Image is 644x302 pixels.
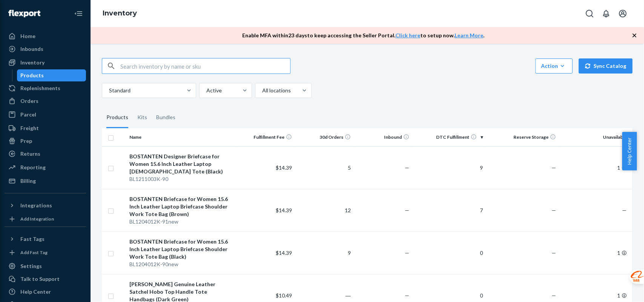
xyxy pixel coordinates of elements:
span: $14.39 [276,164,292,171]
div: Billing [20,177,36,185]
a: Settings [5,260,86,272]
input: Standard [108,87,109,94]
div: Products [106,107,128,128]
div: Fast Tags [20,235,45,243]
div: Parcel [20,111,36,118]
a: Orders [5,95,86,107]
td: 0 [412,231,486,274]
span: — [405,207,409,213]
a: Products [17,69,86,81]
th: Fulfillment Fee [237,128,295,146]
input: Active [206,87,206,94]
a: Returns [5,148,86,160]
button: Open account menu [615,6,630,21]
a: Parcel [5,109,86,121]
span: — [552,250,556,256]
div: Bundles [156,107,175,128]
th: DTC Fulfillment [412,128,486,146]
div: BOSTANTEN Briefcase for Women 15.6 Inch Leather Laptop Briefcase Shoulder Work Tote Bag (Brown) [129,195,234,218]
button: Action [535,58,573,74]
div: BL1211003K-90 [129,175,234,183]
a: Talk to Support [5,273,86,285]
span: — [405,250,409,256]
div: Freight [20,124,39,132]
a: Reporting [5,161,86,173]
span: $14.39 [276,250,292,256]
span: $10.49 [276,292,292,299]
div: Inventory [20,59,45,66]
a: Freight [5,122,86,134]
th: Unavailable [559,128,633,146]
div: Products [21,72,44,79]
ol: breadcrumbs [97,3,143,25]
div: Settings [20,262,42,270]
div: BL1204012K-91new [129,218,234,225]
button: Open notifications [599,6,614,21]
a: Billing [5,175,86,187]
a: Home [5,30,86,42]
a: Learn More [455,32,484,38]
a: Inventory [103,9,137,17]
div: Talk to Support [20,275,60,283]
th: 30d Orders [295,128,354,146]
td: 9 [295,231,354,274]
td: 1 [559,146,633,189]
div: Action [541,62,567,70]
button: Fast Tags [5,233,86,245]
a: Click here [396,32,421,38]
input: Search inventory by name or sku [120,58,290,74]
a: Replenishments [5,82,86,94]
td: 9 [412,146,486,189]
span: — [405,164,409,171]
div: Returns [20,150,40,158]
input: All locations [261,87,262,94]
td: 5 [295,146,354,189]
a: Inventory [5,57,86,69]
div: Inbounds [20,45,43,53]
div: Kits [137,107,147,128]
a: Add Fast Tag [5,248,86,257]
div: BL1204012K-90new [129,261,234,268]
span: — [552,292,556,299]
button: Close Navigation [71,6,86,21]
button: Open Search Box [582,6,597,21]
p: Enable MFA within 23 days to keep accessing the Seller Portal. to setup now. . [243,32,485,39]
a: Inbounds [5,43,86,55]
button: Sync Catalog [579,58,633,74]
div: BOSTANTEN Briefcase for Women 15.6 Inch Leather Laptop Briefcase Shoulder Work Tote Bag (Black) [129,238,234,261]
th: Name [126,128,237,146]
div: Add Integration [20,216,54,222]
div: Help Center [20,288,51,296]
span: $14.39 [276,207,292,213]
div: Replenishments [20,84,60,92]
img: Flexport logo [8,10,40,17]
th: Reserve Storage [486,128,559,146]
td: 12 [295,189,354,231]
a: Prep [5,135,86,147]
th: Inbound [354,128,413,146]
span: — [552,164,556,171]
div: Add Fast Tag [20,249,48,256]
span: — [552,207,556,213]
div: Orders [20,97,38,105]
a: Add Integration [5,215,86,224]
button: Integrations [5,199,86,212]
td: 7 [412,189,486,231]
a: Help Center [5,286,86,298]
div: BOSTANTEN Designer Briefcase for Women 15.6 Inch Leather Laptop [DEMOGRAPHIC_DATA] Tote (Black) [129,153,234,175]
button: Help Center [622,132,637,170]
div: Integrations [20,202,52,209]
span: — [622,207,627,213]
div: Reporting [20,164,46,171]
div: Prep [20,137,32,145]
td: 1 [559,231,633,274]
div: Home [20,32,35,40]
span: — [405,292,409,299]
